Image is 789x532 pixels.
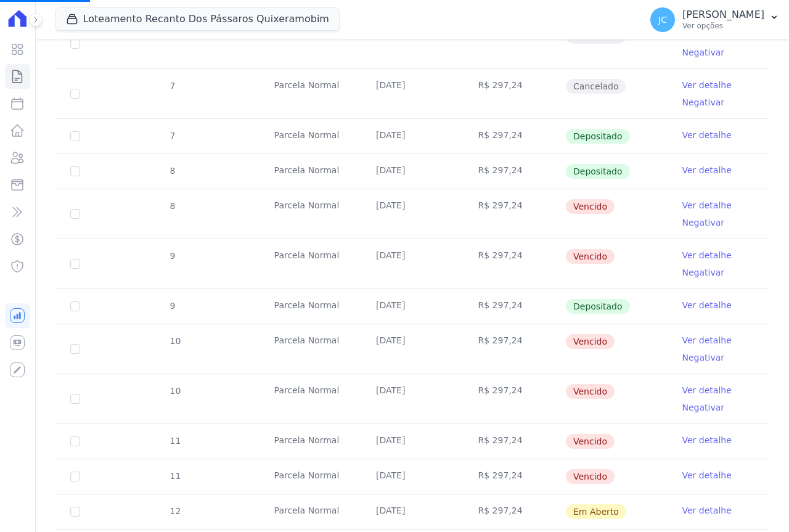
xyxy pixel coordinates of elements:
[464,189,565,239] td: R$ 297,24
[260,459,361,494] td: Parcela Normal
[566,129,630,144] span: Depositado
[464,374,565,424] td: R$ 297,24
[169,251,176,261] span: 9
[361,69,463,118] td: [DATE]
[682,21,764,31] p: Ver opções
[70,39,80,49] input: Só é possível selecionar pagamentos em aberto
[260,289,361,324] td: Parcela Normal
[682,434,732,446] a: Ver detalhe
[169,386,181,396] span: 10
[361,374,463,424] td: [DATE]
[464,324,565,374] td: R$ 297,24
[70,259,80,269] input: default
[70,436,80,446] input: default
[361,459,463,494] td: [DATE]
[361,239,463,289] td: [DATE]
[361,289,463,324] td: [DATE]
[464,494,565,529] td: R$ 297,24
[566,299,630,314] span: Depositado
[682,268,725,277] a: Negativar
[682,334,732,346] a: Ver detalhe
[682,353,725,362] a: Negativar
[169,201,176,211] span: 8
[169,81,176,91] span: 7
[682,9,764,21] p: [PERSON_NAME]
[464,19,565,68] td: R$ 297,24
[70,131,80,141] input: Só é possível selecionar pagamentos em aberto
[682,299,732,311] a: Ver detalhe
[566,199,615,214] span: Vencido
[464,289,565,324] td: R$ 297,24
[260,239,361,289] td: Parcela Normal
[70,301,80,311] input: Só é possível selecionar pagamentos em aberto
[566,504,626,519] span: Em Aberto
[361,19,463,68] td: [DATE]
[682,218,725,227] a: Negativar
[361,424,463,459] td: [DATE]
[682,79,732,91] a: Ver detalhe
[169,336,181,346] span: 10
[682,403,725,412] a: Negativar
[682,199,732,211] a: Ver detalhe
[169,301,176,311] span: 9
[566,164,630,179] span: Depositado
[70,89,80,99] input: Só é possível selecionar pagamentos em aberto
[70,472,80,481] input: default
[682,249,732,261] a: Ver detalhe
[70,344,80,354] input: default
[566,434,615,449] span: Vencido
[260,424,361,459] td: Parcela Normal
[169,506,181,516] span: 12
[260,189,361,239] td: Parcela Normal
[682,97,725,107] a: Negativar
[464,119,565,153] td: R$ 297,24
[361,494,463,529] td: [DATE]
[361,119,463,153] td: [DATE]
[464,154,565,189] td: R$ 297,24
[566,469,615,484] span: Vencido
[361,189,463,239] td: [DATE]
[566,79,626,94] span: Cancelado
[658,15,667,24] span: JC
[682,469,732,481] a: Ver detalhe
[70,507,80,517] input: default
[640,2,789,37] button: JC [PERSON_NAME] Ver opções
[260,119,361,153] td: Parcela Normal
[169,166,176,176] span: 8
[55,7,340,31] button: Loteamento Recanto Dos Pássaros Quixeramobim
[70,209,80,219] input: default
[682,129,732,141] a: Ver detalhe
[169,131,176,141] span: 7
[169,471,181,481] span: 11
[464,459,565,494] td: R$ 297,24
[260,324,361,374] td: Parcela Normal
[260,69,361,118] td: Parcela Normal
[464,69,565,118] td: R$ 297,24
[361,154,463,189] td: [DATE]
[260,19,361,68] td: Parcela Normal
[566,384,615,399] span: Vencido
[566,334,615,349] span: Vencido
[464,239,565,289] td: R$ 297,24
[70,166,80,176] input: Só é possível selecionar pagamentos em aberto
[566,249,615,264] span: Vencido
[682,47,725,57] a: Negativar
[260,374,361,424] td: Parcela Normal
[682,164,732,176] a: Ver detalhe
[361,324,463,374] td: [DATE]
[682,504,732,517] a: Ver detalhe
[260,494,361,529] td: Parcela Normal
[70,394,80,404] input: default
[169,436,181,446] span: 11
[682,384,732,396] a: Ver detalhe
[260,154,361,189] td: Parcela Normal
[464,424,565,459] td: R$ 297,24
